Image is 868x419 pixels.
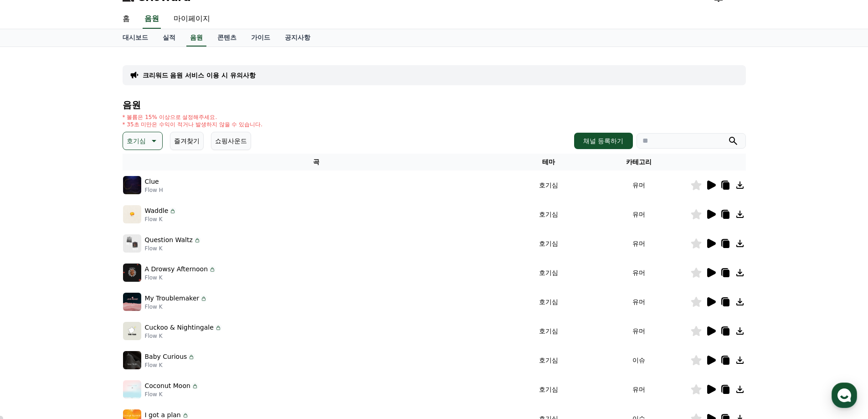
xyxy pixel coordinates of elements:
button: 채널 등록하기 [574,133,632,149]
a: 크리워드 음원 서비스 이용 시 유의사항 [143,71,256,80]
a: 홈 [115,10,137,29]
h4: 음원 [123,100,746,110]
a: 설정 [118,289,175,312]
a: 음원 [143,10,161,29]
a: 마이페이지 [166,10,217,29]
td: 호기심 [510,171,588,200]
img: music [123,380,141,398]
p: Flow K [145,274,216,281]
a: 실적 [155,29,183,47]
p: * 35초 미만은 수익이 적거나 발생하지 않을 수 있습니다. [123,121,263,128]
td: 유머 [588,229,690,258]
p: Waddle [145,206,169,216]
td: 호기심 [510,287,588,316]
a: 대화 [60,289,118,312]
a: 콘텐츠 [210,29,244,47]
img: music [123,264,141,282]
p: Baby Curious [145,352,187,362]
p: My Troublemaker [145,294,200,303]
a: 대시보드 [115,29,155,47]
p: Flow K [145,245,201,252]
a: 가이드 [244,29,277,47]
p: Flow K [145,216,177,223]
span: 홈 [29,303,34,310]
p: Coconut Moon [145,381,190,391]
button: 호기심 [123,132,163,150]
button: 쇼핑사운드 [211,132,251,150]
td: 유머 [588,258,690,287]
p: 호기심 [127,134,146,147]
p: Cuckoo & Nightingale [145,323,214,332]
td: 유머 [588,200,690,229]
p: A Drowsy Afternoon [145,264,208,274]
a: 음원 [186,29,206,47]
td: 호기심 [510,316,588,346]
td: 유머 [588,375,690,404]
img: music [123,293,141,311]
a: 공지사항 [277,29,318,47]
img: music [123,205,141,223]
p: Question Waltz [145,235,193,245]
p: Flow K [145,362,195,369]
th: 곡 [123,154,510,171]
td: 호기심 [510,258,588,287]
p: Clue [145,177,159,186]
td: 호기심 [510,229,588,258]
td: 이슈 [588,346,690,375]
td: 유머 [588,171,690,200]
td: 유머 [588,316,690,346]
td: 유머 [588,287,690,316]
p: Flow K [145,303,208,310]
img: music [123,176,141,194]
img: music [123,234,141,253]
p: * 볼륨은 15% 이상으로 설정해주세요. [123,114,263,121]
td: 호기심 [510,375,588,404]
td: 호기심 [510,346,588,375]
th: 테마 [510,154,588,171]
button: 즐겨찾기 [170,132,204,150]
p: Flow K [145,391,199,398]
span: 설정 [141,303,152,310]
td: 호기심 [510,200,588,229]
img: music [123,322,141,340]
p: Flow K [145,332,222,340]
span: 대화 [83,303,94,310]
th: 카테고리 [588,154,690,171]
img: music [123,351,141,369]
a: 홈 [3,289,60,312]
p: Flow H [145,186,163,194]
